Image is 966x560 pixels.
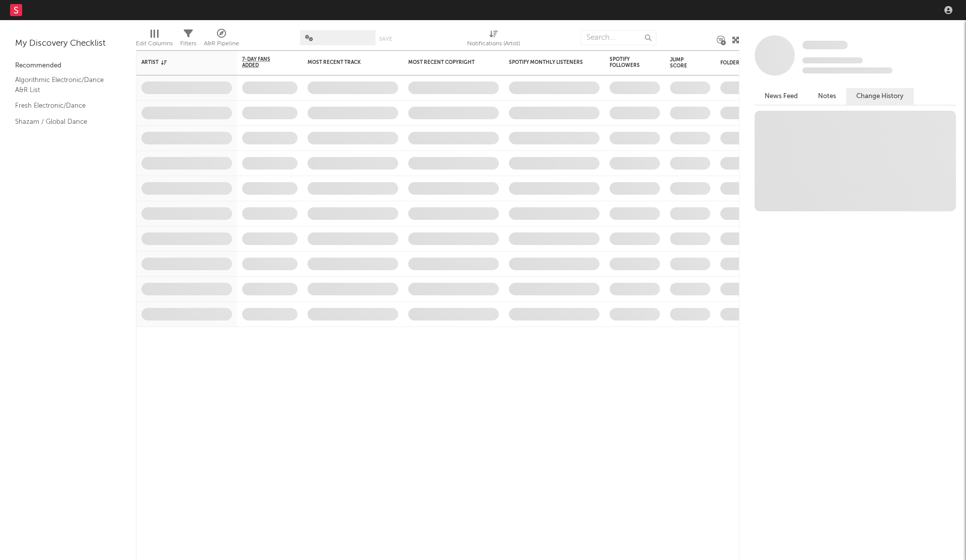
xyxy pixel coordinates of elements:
[467,25,520,54] div: Notifications (Artist)
[308,59,383,65] div: Most Recent Track
[180,38,196,50] div: Filters
[846,88,914,105] button: Change History
[15,60,121,72] div: Recommended
[802,40,848,50] a: Some Artist
[141,59,217,65] div: Artist
[408,59,484,65] div: Most Recent Copyright
[15,38,121,50] div: My Discovery Checklist
[379,36,392,42] button: Save
[15,116,111,127] a: Shazam / Global Dance
[467,38,520,50] div: Notifications (Artist)
[581,30,656,45] input: Search...
[802,67,893,73] span: 0 fans last week
[15,74,111,95] a: Algorithmic Electronic/Dance A&R List
[720,60,796,66] div: Folders
[15,100,111,111] a: Fresh Electronic/Dance
[509,59,584,65] div: Spotify Monthly Listeners
[136,38,173,50] div: Edit Columns
[242,56,282,68] span: 7-Day Fans Added
[610,56,645,68] div: Spotify Followers
[670,57,695,69] div: Jump Score
[204,25,239,54] div: A&R Pipeline
[180,25,196,54] div: Filters
[136,25,173,54] div: Edit Columns
[204,38,239,50] div: A&R Pipeline
[802,41,848,49] span: Some Artist
[755,88,808,105] button: News Feed
[808,88,846,105] button: Notes
[802,57,863,63] span: Tracking Since: [DATE]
